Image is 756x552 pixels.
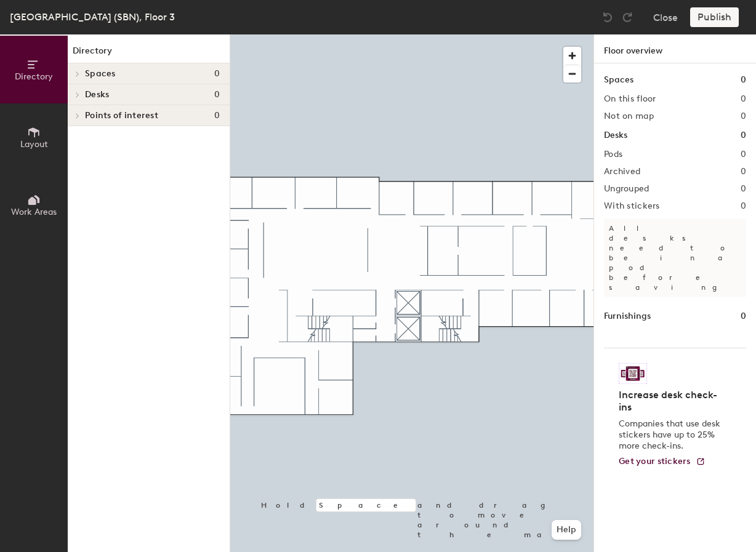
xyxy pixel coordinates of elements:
[20,139,48,150] span: Layout
[604,167,640,177] h2: Archived
[604,94,656,104] h2: On this floor
[604,73,633,87] h1: Spaces
[619,389,724,414] h4: Increase desk check-ins
[741,184,746,194] h2: 0
[741,94,746,104] h2: 0
[741,150,746,159] h2: 0
[741,73,746,87] h1: 0
[604,310,651,323] h1: Furnishings
[741,167,746,177] h2: 0
[619,418,724,452] p: Companies that use desk stickers have up to 25% more check-ins.
[601,11,614,23] img: Undo
[15,71,53,82] span: Directory
[68,44,230,63] h1: Directory
[741,310,746,323] h1: 0
[604,218,746,297] p: All desks need to be in a pod before saving
[741,129,746,142] h1: 0
[214,90,220,100] span: 0
[604,129,627,142] h1: Desks
[619,457,706,467] a: Get your stickers
[653,7,678,27] button: Close
[604,150,622,159] h2: Pods
[85,69,116,79] span: Spaces
[619,363,647,384] img: Sticker logo
[594,34,756,63] h1: Floor overview
[85,111,158,121] span: Points of interest
[85,90,109,100] span: Desks
[10,9,175,25] div: [GEOGRAPHIC_DATA] (SBN), Floor 3
[604,111,654,121] h2: Not on map
[741,111,746,121] h2: 0
[552,520,581,540] button: Help
[11,207,57,217] span: Work Areas
[741,201,746,211] h2: 0
[214,111,220,121] span: 0
[214,69,220,79] span: 0
[619,456,691,466] span: Get your stickers
[604,184,649,194] h2: Ungrouped
[621,11,633,23] img: Redo
[604,201,660,211] h2: With stickers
